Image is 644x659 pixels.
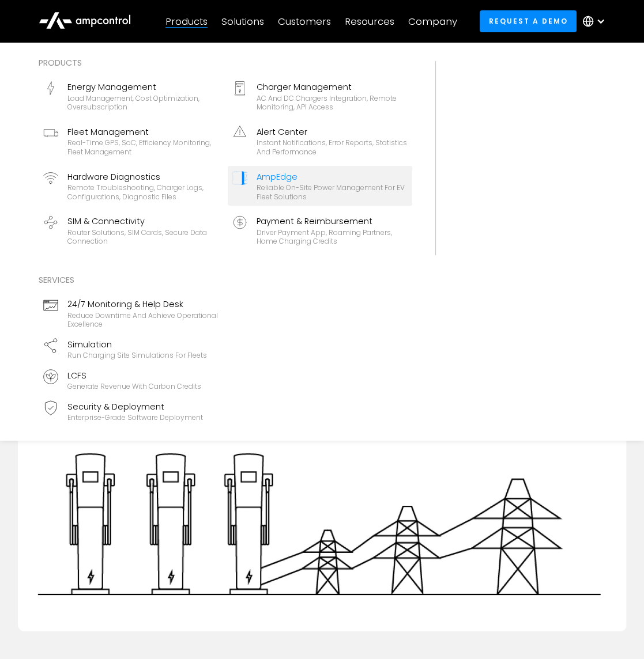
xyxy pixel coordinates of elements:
[228,210,412,251] a: Payment & ReimbursementDriver Payment App, Roaming Partners, Home Charging Credits
[67,400,203,413] div: Security & Deployment
[67,126,219,138] div: Fleet Management
[165,15,208,28] div: Products
[345,15,394,28] div: Resources
[67,338,207,351] div: Simulation
[39,76,223,116] a: Energy ManagementLoad management, cost optimization, oversubscription
[228,121,412,161] a: Alert CenterInstant notifications, error reports, statistics and performance
[408,15,457,28] div: Company
[67,138,219,156] div: Real-time GPS, SoC, efficiency monitoring, fleet management
[257,215,408,228] div: Payment & Reimbursement
[39,166,223,206] a: Hardware DiagnosticsRemote troubleshooting, charger logs, configurations, diagnostic files
[39,293,223,334] a: 24/7 Monitoring & Help DeskReduce downtime and achieve operational excellence
[39,365,223,396] a: LCFSGenerate revenue with carbon credits
[67,311,219,329] div: Reduce downtime and achieve operational excellence
[257,228,408,246] div: Driver Payment App, Roaming Partners, Home Charging Credits
[67,298,219,310] div: 24/7 Monitoring & Help Desk
[257,183,408,201] div: Reliable On-site Power Management for EV Fleet Solutions
[39,210,223,251] a: SIM & ConnectivityRouter Solutions, SIM Cards, Secure Data Connection
[228,166,412,206] a: AmpEdgeReliable On-site Power Management for EV Fleet Solutions
[67,183,219,201] div: Remote troubleshooting, charger logs, configurations, diagnostic files
[67,351,207,360] div: Run charging site simulations for fleets
[39,121,223,161] a: Fleet ManagementReal-time GPS, SoC, efficiency monitoring, fleet management
[39,56,412,69] div: Products
[39,334,223,365] a: SimulationRun charging site simulations for fleets
[67,369,201,382] div: LCFS
[221,15,264,28] div: Solutions
[67,382,201,391] div: Generate revenue with carbon credits
[39,396,223,427] a: Security & DeploymentEnterprise-grade software deployment
[67,171,219,183] div: Hardware Diagnostics
[480,10,577,32] a: Request a demo
[278,15,331,28] div: Customers
[67,94,219,112] div: Load management, cost optimization, oversubscription
[257,138,408,156] div: Instant notifications, error reports, statistics and performance
[257,171,408,183] div: AmpEdge
[257,126,408,138] div: Alert Center
[257,81,408,93] div: Charger Management
[257,94,408,112] div: AC and DC chargers integration, remote monitoring, API access
[67,228,219,246] div: Router Solutions, SIM Cards, Secure Data Connection
[67,81,219,93] div: Energy Management
[228,76,412,116] a: Charger ManagementAC and DC chargers integration, remote monitoring, API access
[39,274,223,286] div: Services
[67,413,203,422] div: Enterprise-grade software deployment
[67,215,219,228] div: SIM & Connectivity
